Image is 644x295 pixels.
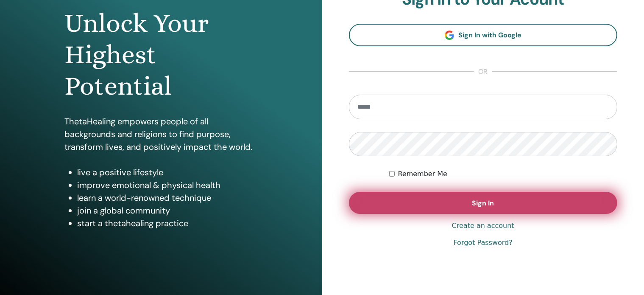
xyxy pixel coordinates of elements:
[452,221,514,231] a: Create an account
[77,191,258,204] li: learn a world-renowned technique
[77,204,258,217] li: join a global community
[389,169,617,179] div: Keep me authenticated indefinitely or until I manually logout
[77,179,258,191] li: improve emotional & physical health
[349,192,618,214] button: Sign In
[472,199,494,208] span: Sign In
[64,8,258,102] h1: Unlock Your Highest Potential
[458,31,521,39] span: Sign In with Google
[454,238,513,248] a: Forgot Password?
[64,115,258,153] p: ThetaHealing empowers people of all backgrounds and religions to find purpose, transform lives, a...
[77,217,258,230] li: start a thetahealing practice
[77,166,258,179] li: live a positive lifestyle
[474,67,492,77] span: or
[349,24,618,46] a: Sign In with Google
[398,169,448,179] label: Remember Me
